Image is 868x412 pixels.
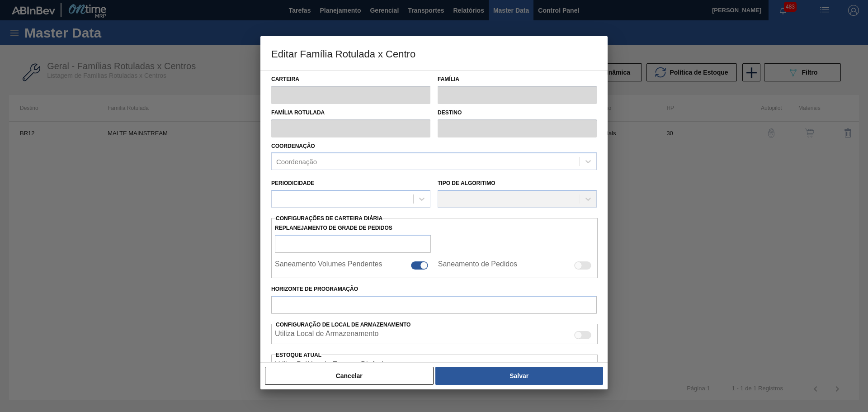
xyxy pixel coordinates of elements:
[271,73,430,86] label: Carteira
[275,222,431,235] label: Replanejamento de Grade de Pedidos
[271,106,430,119] label: Família Rotulada
[271,143,315,149] label: Coordenação
[275,360,391,371] label: Quando ativada, o sistema irá usar os estoques usando a Política de Estoque Dinâmica.
[435,367,603,385] button: Salvar
[275,330,378,341] label: Quando ativada, o sistema irá exibir os estoques de diferentes locais de armazenamento.
[438,73,597,86] label: Família
[276,215,382,222] span: Configurações de Carteira Diária
[276,158,317,166] div: Coordenação
[275,260,382,271] label: Saneamento Volumes Pendentes
[276,352,321,358] label: Estoque Atual
[276,322,410,328] span: Configuração de Local de Armazenamento
[265,367,434,385] button: Cancelar
[438,106,597,119] label: Destino
[260,36,608,71] h3: Editar Família Rotulada x Centro
[271,180,314,186] label: Periodicidade
[438,180,495,186] label: Tipo de Algoritimo
[271,283,597,296] label: Horizonte de Programação
[438,260,517,271] label: Saneamento de Pedidos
